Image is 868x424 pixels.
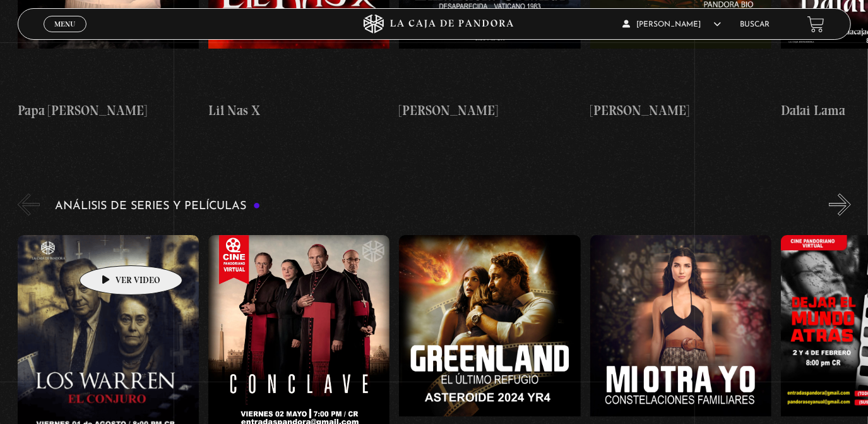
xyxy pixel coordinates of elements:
span: [PERSON_NAME] [623,21,722,28]
h4: [PERSON_NAME] [590,100,771,121]
span: Menu [54,20,75,28]
button: Previous [18,193,40,215]
h3: Análisis de series y películas [56,200,261,212]
h4: Papa [PERSON_NAME] [18,100,199,121]
h4: [PERSON_NAME] [399,100,580,121]
a: Buscar [740,21,770,28]
h4: Lil Nas X [208,100,389,121]
button: Next [829,193,851,215]
span: Cerrar [50,31,80,40]
a: View your shopping cart [807,16,824,33]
